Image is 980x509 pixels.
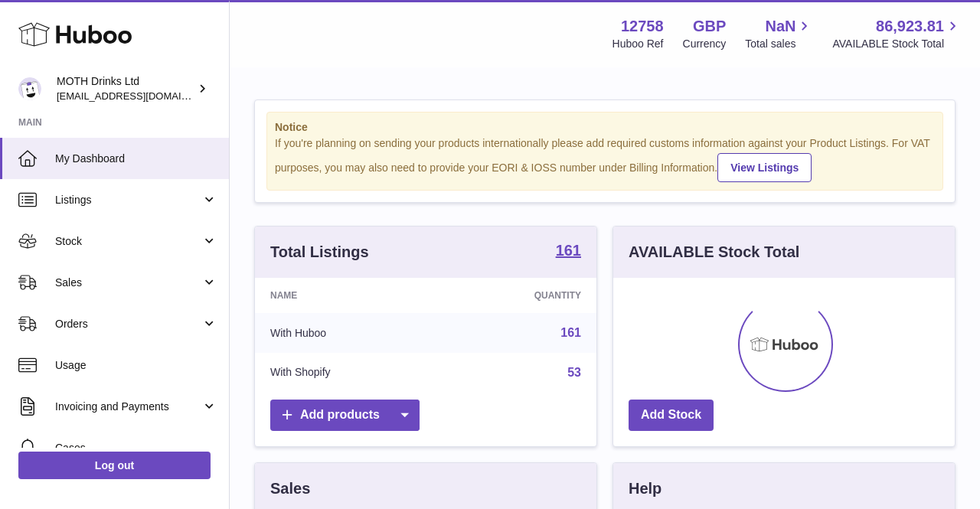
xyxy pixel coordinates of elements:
strong: 12758 [621,16,664,37]
a: Add products [270,400,420,431]
span: Stock [55,234,201,249]
th: Name [255,278,439,313]
span: Cases [55,441,217,455]
a: Log out [18,452,211,479]
a: Add Stock [629,400,714,431]
span: Usage [55,358,217,373]
span: My Dashboard [55,152,217,166]
h3: Help [629,478,661,499]
span: NaN [765,16,795,37]
div: Huboo Ref [612,37,664,51]
a: 86,923.81 AVAILABLE Stock Total [832,16,962,51]
td: With Huboo [255,313,439,353]
td: With Shopify [255,353,439,393]
a: NaN Total sales [745,16,813,51]
span: Listings [55,193,201,207]
h3: Sales [270,478,310,499]
strong: Notice [275,120,935,135]
th: Quantity [439,278,596,313]
a: 161 [560,326,581,339]
span: 86,923.81 [876,16,944,37]
a: 53 [567,366,581,379]
strong: 161 [556,243,581,258]
span: [EMAIL_ADDRESS][DOMAIN_NAME] [57,90,225,102]
div: Currency [683,37,727,51]
div: If you're planning on sending your products internationally please add required customs informati... [275,136,935,182]
span: Orders [55,317,201,331]
a: 161 [556,243,581,261]
span: AVAILABLE Stock Total [832,37,962,51]
span: Sales [55,276,201,290]
strong: GBP [693,16,726,37]
span: Total sales [745,37,813,51]
a: View Listings [717,153,812,182]
span: Invoicing and Payments [55,400,201,414]
img: orders@mothdrinks.com [18,77,41,100]
h3: AVAILABLE Stock Total [629,242,799,263]
div: MOTH Drinks Ltd [57,74,194,103]
h3: Total Listings [270,242,369,263]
